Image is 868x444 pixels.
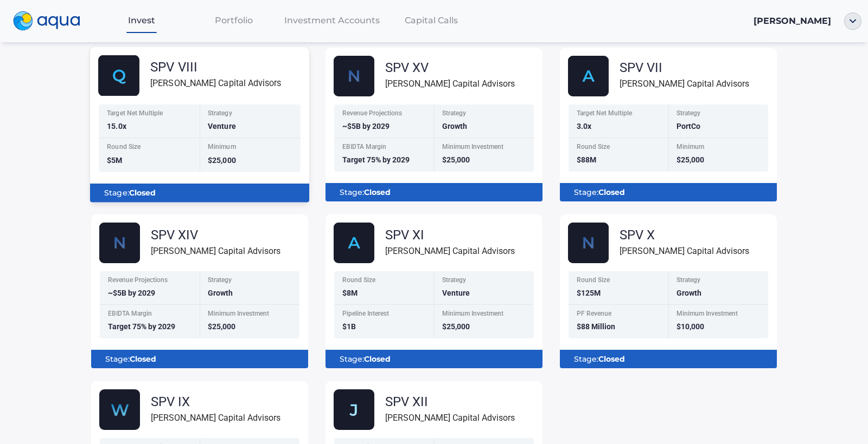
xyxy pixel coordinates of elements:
span: PortCo [676,122,700,130]
div: EBIDTA Margin [108,310,193,319]
b: Closed [129,188,156,198]
div: SPV VII [620,61,749,74]
span: $88M [577,155,596,164]
div: Minimum Investment [442,310,527,319]
div: Stage: [334,350,534,368]
a: Invest [95,9,188,31]
div: Stage: [100,350,299,368]
b: Closed [364,187,391,197]
div: PF Revenue [577,310,662,319]
img: ellipse [844,12,861,30]
a: Capital Calls [384,9,478,31]
span: $25,000 [442,155,470,164]
span: $25,000 [208,322,235,331]
span: $5M [107,156,122,165]
div: EBIDTA Margin [342,143,427,153]
div: [PERSON_NAME] Capital Advisors [385,411,515,425]
span: $25,000 [676,155,704,164]
div: Round Size [107,143,193,153]
img: logo [13,11,80,31]
img: Group_48614.svg [98,55,139,96]
div: SPV X [620,228,749,241]
div: Target Net Multiple [107,110,193,119]
div: [PERSON_NAME] Capital Advisors [385,77,515,90]
img: AlphaFund.svg [334,223,374,263]
span: Invest [128,15,155,25]
b: Closed [364,354,391,364]
div: Stage: [569,183,768,201]
span: Growth [676,289,701,297]
span: ~$5B by 2029 [342,122,390,130]
div: [PERSON_NAME] Capital Advisors [151,244,280,258]
div: Strategy [208,277,293,286]
div: Minimum Investment [676,310,762,319]
div: SPV XV [385,61,515,74]
span: Target 75% by 2029 [342,155,410,164]
span: 3.0x [577,122,591,130]
span: Target 75% by 2029 [108,322,175,331]
div: [PERSON_NAME] Capital Advisors [150,76,281,90]
div: Strategy [676,110,762,119]
div: Minimum Investment [442,143,527,153]
div: [PERSON_NAME] Capital Advisors [620,244,749,258]
span: Capital Calls [405,15,458,25]
div: SPV XII [385,395,515,408]
div: Stage: [99,184,301,202]
span: Venture [208,122,236,130]
a: Investment Accounts [280,9,384,31]
div: SPV XI [385,228,515,241]
div: Minimum Investment [208,310,293,319]
div: Strategy [676,277,762,286]
span: $25,000 [208,156,236,165]
span: $88 Million [577,322,615,331]
span: Venture [442,289,470,297]
a: Portfolio [188,9,280,31]
div: Target Net Multiple [577,110,662,119]
div: Round Size [342,277,427,286]
img: Nscale_fund_card_1.svg [99,223,140,263]
span: Growth [208,289,233,297]
img: Nscale_fund_card.svg [334,56,374,96]
div: Pipeline Interest [342,310,427,319]
div: Revenue Projections [342,110,427,119]
b: Closed [130,354,156,364]
div: [PERSON_NAME] Capital Advisors [620,77,749,90]
b: Closed [598,354,625,364]
a: logo [7,9,95,34]
div: SPV IX [151,395,280,408]
span: Portfolio [215,15,253,25]
span: $10,000 [676,322,704,331]
div: Strategy [442,110,527,119]
div: Round Size [577,143,662,153]
span: [PERSON_NAME] [754,16,831,26]
span: 15.0x [107,122,126,130]
span: Investment Accounts [284,15,380,25]
div: Round Size [577,277,662,286]
img: AlphaFund.svg [568,56,609,96]
span: $125M [577,289,601,297]
span: $25,000 [442,322,470,331]
div: Stage: [569,350,768,368]
span: ~$5B by 2029 [108,289,155,297]
div: [PERSON_NAME] Capital Advisors [385,244,515,258]
div: SPV VIII [150,61,281,74]
div: Stage: [334,183,534,201]
div: Minimum [208,143,294,153]
img: Group_48608_1.svg [99,389,140,430]
div: Minimum [676,143,762,153]
div: [PERSON_NAME] Capital Advisors [151,411,280,425]
div: Strategy [208,110,294,119]
div: Revenue Projections [108,277,193,286]
img: Nscale_fund_card.svg [568,223,609,263]
span: $1B [342,322,356,331]
span: $8M [342,289,358,297]
div: SPV XIV [151,228,280,241]
b: Closed [598,187,625,197]
img: Jukebox.svg [334,389,374,430]
span: Growth [442,122,467,130]
div: Strategy [442,277,527,286]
